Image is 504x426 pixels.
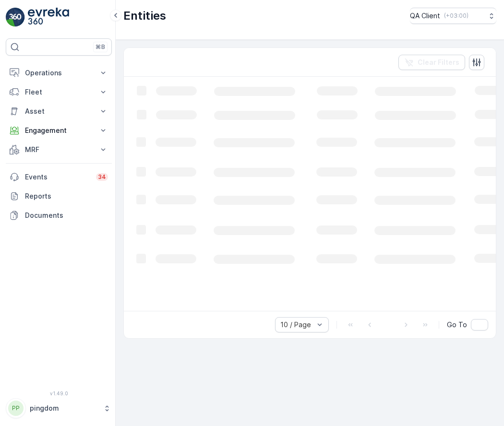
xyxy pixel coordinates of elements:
[25,145,93,154] p: MRF
[398,55,465,70] button: Clear Filters
[6,398,112,418] button: PPpingdom
[25,191,108,201] p: Reports
[6,187,112,206] a: Reports
[8,401,24,416] div: PP
[25,211,108,220] p: Documents
[96,43,105,51] p: ⌘B
[444,12,468,20] p: ( +03:00 )
[98,173,106,181] p: 34
[410,11,440,21] p: QA Client
[25,106,93,116] p: Asset
[6,102,112,121] button: Asset
[28,8,69,27] img: logo_light-DOdMpM7g.png
[6,390,112,396] span: v 1.49.0
[6,83,112,102] button: Fleet
[6,8,25,27] img: logo
[6,140,112,159] button: MRF
[25,126,93,135] p: Engagement
[6,206,112,225] a: Documents
[25,172,90,182] p: Events
[25,87,93,97] p: Fleet
[447,320,467,330] span: Go To
[123,8,166,24] p: Entities
[6,63,112,83] button: Operations
[6,121,112,140] button: Engagement
[25,68,93,78] p: Operations
[6,167,112,187] a: Events34
[30,403,98,413] p: pingdom
[418,58,459,67] p: Clear Filters
[410,8,496,24] button: QA Client(+03:00)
